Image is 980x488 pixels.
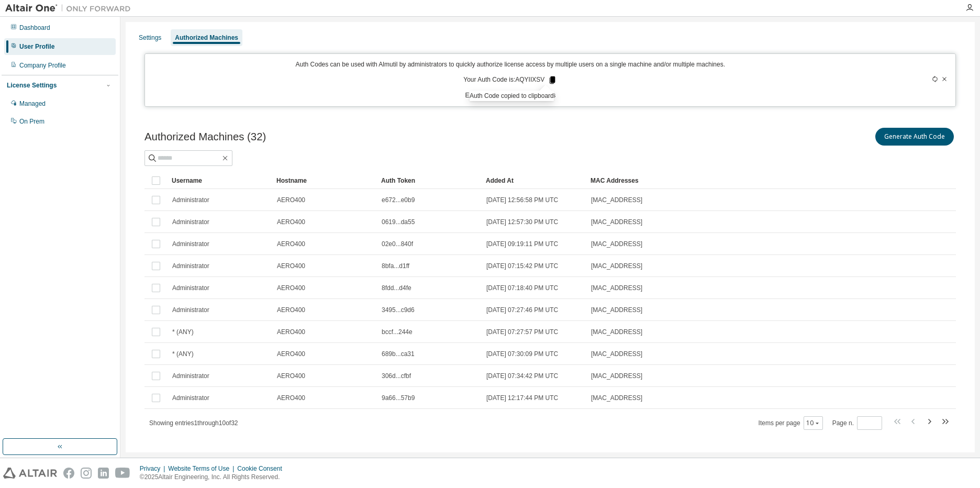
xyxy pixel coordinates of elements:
[486,240,558,248] span: [DATE] 09:19:11 PM UTC
[81,468,92,479] img: instagram.svg
[382,306,415,314] span: 3495...c9d6
[98,468,109,479] img: linkedin.svg
[382,284,411,292] span: 8fdd...d4fe
[151,60,870,69] p: Auth Codes can be used with Almutil by administrators to quickly authorize license access by mult...
[591,328,642,336] span: [MAC_ADDRESS]
[486,218,558,226] span: [DATE] 12:57:30 PM UTC
[115,468,130,479] img: youtube.svg
[172,284,209,292] span: Administrator
[172,394,209,402] span: Administrator
[382,328,413,336] span: bccf...244e
[382,218,415,226] span: 0619...da55
[7,81,57,90] div: License Settings
[277,196,305,204] span: AERO400
[172,306,209,314] span: Administrator
[832,416,882,430] span: Page n.
[382,372,411,380] span: 306d...cfbf
[277,240,305,248] span: AERO400
[382,262,409,270] span: 8bfa...d1ff
[486,350,558,358] span: [DATE] 07:30:09 PM UTC
[149,419,238,427] span: Showing entries 1 through 10 of 32
[277,284,305,292] span: AERO400
[172,218,209,226] span: Administrator
[172,328,194,336] span: * (ANY)
[5,3,136,14] img: Altair One
[172,172,268,189] div: Username
[19,99,46,108] div: Managed
[277,262,305,270] span: AERO400
[139,34,161,42] div: Settings
[172,196,209,204] span: Administrator
[168,464,237,473] div: Website Terms of Use
[19,117,44,126] div: On Prem
[591,350,642,358] span: [MAC_ADDRESS]
[172,262,209,270] span: Administrator
[382,196,415,204] span: e672...e0b9
[277,328,305,336] span: AERO400
[591,372,642,380] span: [MAC_ADDRESS]
[463,75,557,85] p: Your Auth Code is: AQYIIXSV
[591,262,642,270] span: [MAC_ADDRESS]
[806,419,820,427] button: 10
[237,464,288,473] div: Cookie Consent
[3,468,57,479] img: altair_logo.svg
[486,394,558,402] span: [DATE] 12:17:44 PM UTC
[591,240,642,248] span: [MAC_ADDRESS]
[486,172,582,189] div: Added At
[591,394,642,402] span: [MAC_ADDRESS]
[759,416,823,430] span: Items per page
[591,218,642,226] span: [MAC_ADDRESS]
[19,42,54,51] div: User Profile
[277,350,305,358] span: AERO400
[175,34,238,42] div: Authorized Machines
[140,473,288,482] p: © 2025 Altair Engineering, Inc. All Rights Reserved.
[486,262,558,270] span: [DATE] 07:15:42 PM UTC
[172,372,209,380] span: Administrator
[19,61,66,70] div: Company Profile
[591,284,642,292] span: [MAC_ADDRESS]
[382,240,413,248] span: 02e0...840f
[151,91,870,100] p: Expires in 12 minutes, 54 seconds
[172,350,194,358] span: * (ANY)
[591,172,841,189] div: MAC Addresses
[486,284,558,292] span: [DATE] 07:18:40 PM UTC
[486,328,558,336] span: [DATE] 07:27:57 PM UTC
[277,218,305,226] span: AERO400
[276,172,373,189] div: Hostname
[381,172,477,189] div: Auth Token
[470,91,554,101] div: Auth Code copied to clipboard
[140,464,168,473] div: Privacy
[277,306,305,314] span: AERO400
[277,372,305,380] span: AERO400
[144,131,266,143] span: Authorized Machines (32)
[486,372,558,380] span: [DATE] 07:34:42 PM UTC
[277,394,305,402] span: AERO400
[382,394,415,402] span: 9a66...57b9
[486,306,558,314] span: [DATE] 07:27:46 PM UTC
[591,196,642,204] span: [MAC_ADDRESS]
[486,196,558,204] span: [DATE] 12:56:58 PM UTC
[591,306,642,314] span: [MAC_ADDRESS]
[19,24,50,32] div: Dashboard
[875,128,954,146] button: Generate Auth Code
[63,468,74,479] img: facebook.svg
[172,240,209,248] span: Administrator
[382,350,415,358] span: 689b...ca31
